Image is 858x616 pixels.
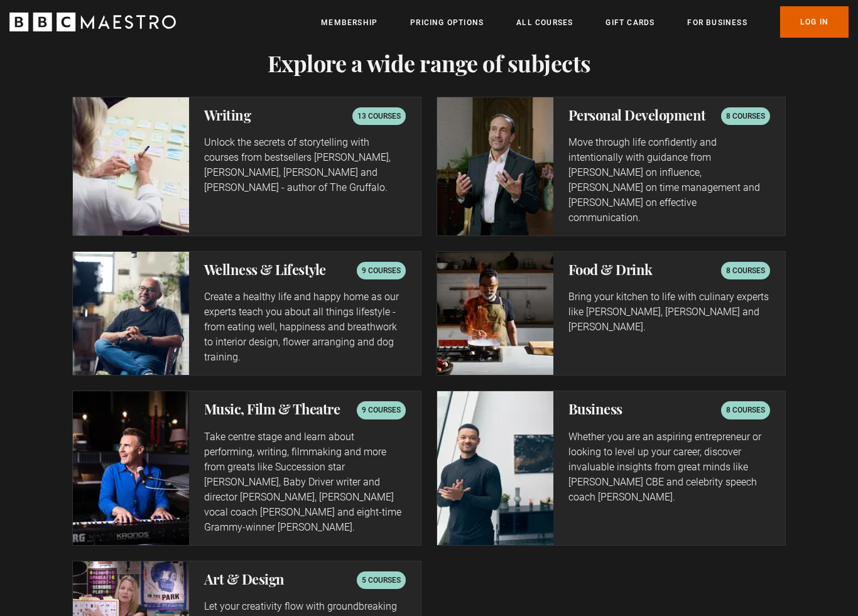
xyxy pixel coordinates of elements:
p: Create a healthy life and happy home as our experts teach you about all things lifestyle - from e... [204,289,406,365]
a: Gift Cards [605,16,654,29]
h2: Business [568,401,622,416]
a: All Courses [516,16,573,29]
h2: Art & Design [204,571,285,586]
a: Membership [321,16,377,29]
h2: Food & Drink [568,262,653,277]
p: 8 courses [726,110,765,122]
p: 9 courses [362,264,401,277]
p: Bring your kitchen to life with culinary experts like [PERSON_NAME], [PERSON_NAME] and [PERSON_NA... [568,289,770,335]
h2: Personal Development [568,107,706,122]
p: Unlock the secrets of storytelling with courses from bestsellers [PERSON_NAME], [PERSON_NAME], [P... [204,135,406,195]
p: 5 courses [362,574,401,586]
p: 9 courses [362,404,401,416]
p: 8 courses [726,264,765,277]
svg: BBC Maestro [9,13,176,31]
a: Pricing Options [410,16,484,29]
p: 13 courses [357,110,401,122]
h2: Writing [204,107,251,122]
p: Whether you are an aspiring entrepreneur or looking to level up your career, discover invaluable ... [568,430,770,505]
a: Log In [780,6,849,38]
p: 8 courses [726,404,765,416]
nav: Primary [321,6,849,38]
h2: Wellness & Lifestyle [204,262,326,277]
p: Take centre stage and learn about performing, writing, filmmaking and more from greats like Succe... [204,430,406,535]
p: Move through life confidently and intentionally with guidance from [PERSON_NAME] on influence, [P... [568,135,770,225]
a: For business [687,16,747,29]
h2: Explore a wide range of subjects [72,50,786,76]
h2: Music, Film & Theatre [204,401,340,416]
